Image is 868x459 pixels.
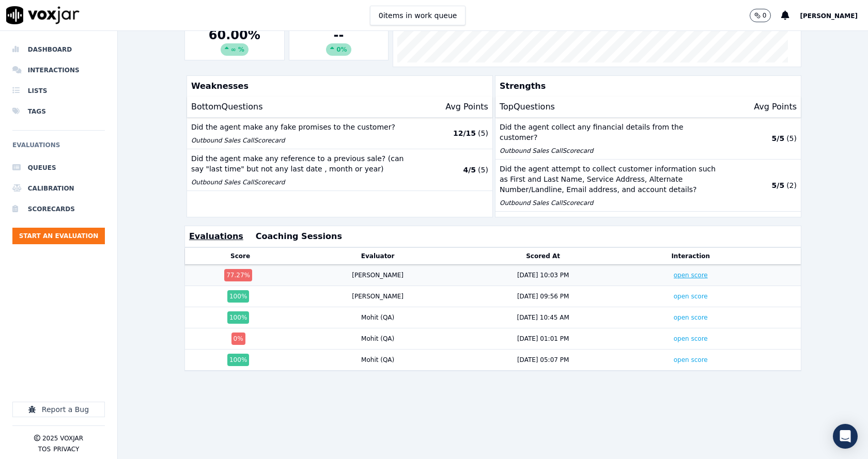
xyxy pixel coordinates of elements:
[361,252,395,260] button: Evaluator
[224,269,252,281] div: 77.27 %
[526,252,560,260] button: Scored At
[517,356,569,364] div: [DATE] 05:07 PM
[191,101,263,113] p: Bottom Questions
[800,12,858,20] span: [PERSON_NAME]
[227,354,249,366] div: 100 %
[495,118,801,160] button: Did the agent collect any financial details from the customer? Outbound Sales CallScorecard 5/5 (5)
[326,43,351,56] div: 0%
[750,9,782,22] button: 0
[763,11,767,20] p: 0
[361,313,394,322] div: Mohit (QA)
[478,165,488,175] p: ( 5 )
[772,133,785,144] p: 5 / 5
[12,402,105,417] button: Report a Bug
[12,81,105,101] a: Lists
[352,271,404,279] div: [PERSON_NAME]
[191,153,414,174] p: Did the agent make any reference to a previous sale? (can say "last time" but not any last date ,...
[189,230,243,243] button: Evaluations
[191,136,414,145] p: Outbound Sales Call Scorecard
[463,165,476,175] p: 4 / 5
[671,252,710,260] button: Interaction
[517,292,569,300] div: [DATE] 09:56 PM
[500,216,722,236] p: Did the agent provide our follow-up number to the customer?
[361,335,394,343] div: Mohit (QA)
[370,6,466,25] button: 0items in work queue
[189,27,280,56] div: 60.00 %
[361,356,394,364] div: Mohit (QA)
[293,27,384,56] div: --
[500,122,722,143] p: Did the agent collect any financial details from the customer?
[754,101,797,113] p: Avg Points
[674,314,708,321] a: open score
[495,160,801,212] button: Did the agent attempt to collect customer information such as First and Last Name, Service Addres...
[517,313,569,322] div: [DATE] 10:45 AM
[786,180,797,191] p: ( 2 )
[6,6,80,24] img: voxjar logo
[500,101,555,113] p: Top Questions
[12,178,105,199] a: Calibration
[833,424,858,449] div: Open Intercom Messenger
[500,147,722,155] p: Outbound Sales Call Scorecard
[187,118,492,149] button: Did the agent make any fake promises to the customer? Outbound Sales CallScorecard 12/15 (5)
[256,230,342,243] button: Coaching Sessions
[227,311,249,324] div: 100 %
[289,10,389,60] div: Coaching Sessions
[231,333,245,345] div: 0 %
[445,101,488,113] p: Avg Points
[12,39,105,60] a: Dashboard
[800,9,868,22] button: [PERSON_NAME]
[53,445,79,453] button: Privacy
[674,356,708,363] a: open score
[42,434,83,442] p: 2025 Voxjar
[38,445,51,453] button: TOS
[453,128,476,138] p: 12 / 15
[674,335,708,342] a: open score
[500,199,722,207] p: Outbound Sales Call Scorecard
[750,9,771,22] button: 0
[12,199,105,219] a: Scorecards
[221,43,249,56] div: ∞ %
[352,292,404,300] div: [PERSON_NAME]
[674,293,708,300] a: open score
[517,335,569,343] div: [DATE] 01:01 PM
[191,122,414,132] p: Did the agent make any fake promises to the customer?
[191,178,414,186] p: Outbound Sales Call Scorecard
[495,76,797,97] p: Strengths
[12,228,105,244] button: Start an Evaluation
[230,252,250,260] button: Score
[227,290,249,303] div: 100 %
[500,164,722,195] p: Did the agent attempt to collect customer information such as First and Last Name, Service Addres...
[187,76,488,97] p: Weaknesses
[184,10,285,60] div: Pass Rate
[674,272,708,279] a: open score
[12,101,105,122] a: Tags
[495,212,801,254] button: Did the agent provide our follow-up number to the customer? Outbound Sales CallScorecard 2/2 (5)
[12,60,105,81] a: Interactions
[786,133,797,144] p: ( 5 )
[772,180,785,191] p: 5 / 5
[12,139,105,157] h6: Evaluations
[12,157,105,178] a: Queues
[478,128,488,138] p: ( 5 )
[187,149,492,191] button: Did the agent make any reference to a previous sale? (can say "last time" but not any last date ,...
[517,271,569,279] div: [DATE] 10:03 PM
